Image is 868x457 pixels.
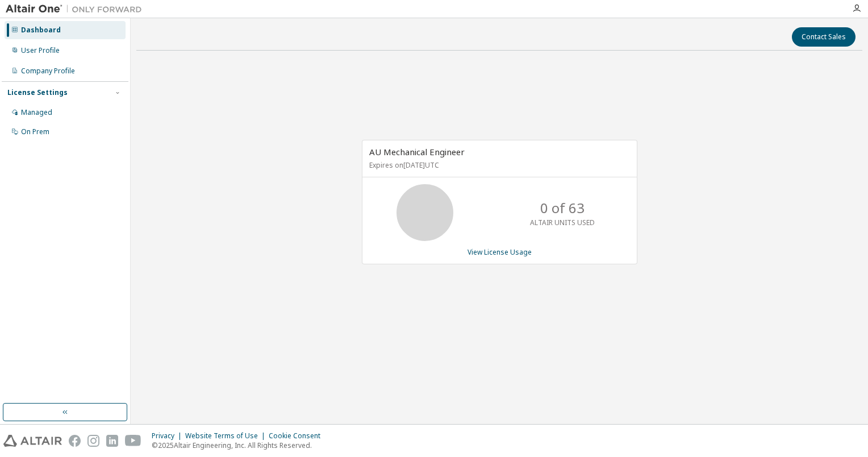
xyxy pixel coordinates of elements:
p: Expires on [DATE] UTC [369,160,627,170]
a: View License Usage [468,247,532,257]
div: Website Terms of Use [185,431,269,441]
div: License Settings [7,88,68,97]
div: Company Profile [21,67,75,76]
button: Contact Sales [792,27,856,47]
img: youtube.svg [125,435,141,447]
div: Managed [21,108,52,117]
span: AU Mechanical Engineer [369,146,465,157]
div: User Profile [21,46,60,55]
img: altair_logo.svg [3,435,62,447]
p: ALTAIR UNITS USED [530,218,595,227]
p: © 2025 Altair Engineering, Inc. All Rights Reserved. [152,441,327,450]
div: Privacy [152,431,185,441]
div: Dashboard [21,26,61,35]
div: On Prem [21,127,49,136]
div: Cookie Consent [269,431,327,441]
p: 0 of 63 [540,198,585,218]
img: facebook.svg [69,435,81,447]
img: linkedin.svg [106,435,118,447]
img: instagram.svg [87,435,99,447]
img: Altair One [6,3,148,15]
